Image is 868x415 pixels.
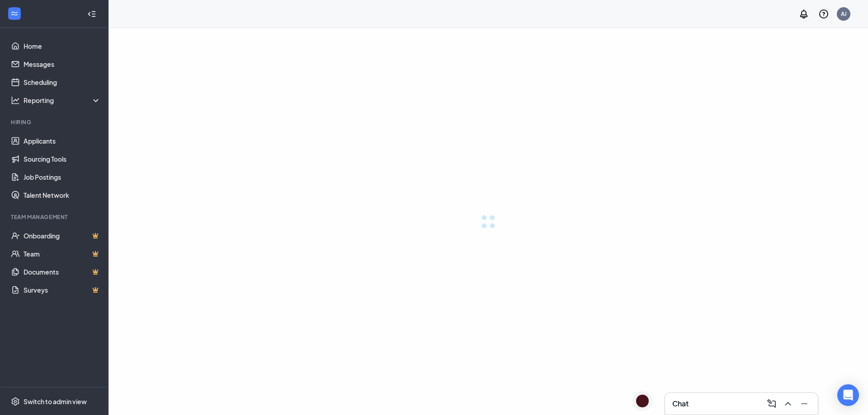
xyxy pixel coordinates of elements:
a: OnboardingCrown [24,227,101,245]
svg: Settings [11,397,20,406]
div: Switch to admin view [24,397,87,406]
a: Messages [24,55,101,73]
svg: QuestionInfo [818,9,829,19]
button: ChevronUp [780,396,794,411]
a: Scheduling [24,73,101,91]
div: Team Management [11,213,99,221]
div: AJ [841,10,847,18]
a: Home [24,37,101,55]
div: Reporting [24,96,101,105]
button: ComposeMessage [764,396,778,411]
a: TeamCrown [24,245,101,263]
a: Applicants [24,132,101,150]
h3: Chat [672,399,689,409]
svg: Collapse [87,9,96,19]
svg: Analysis [11,96,20,105]
a: SurveysCrown [24,281,101,299]
svg: WorkstreamLogo [10,9,19,18]
svg: ChevronUp [783,398,793,409]
a: Talent Network [24,186,101,204]
div: Hiring [11,118,99,126]
svg: Notifications [798,9,809,19]
a: Sourcing Tools [24,150,101,168]
button: Minimize [796,396,811,411]
a: Job Postings [24,168,101,186]
a: DocumentsCrown [24,263,101,281]
div: Open Intercom Messenger [837,384,859,406]
svg: ComposeMessage [766,398,777,409]
svg: Minimize [799,398,810,409]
